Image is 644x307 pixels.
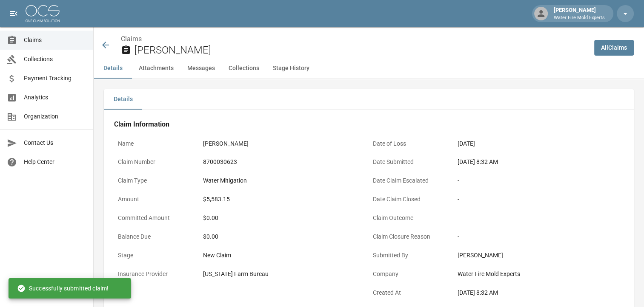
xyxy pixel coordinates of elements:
[203,176,247,185] div: Water Mitigation
[203,214,365,223] div: $0.00
[17,281,109,296] div: Successfully submitted claim!
[24,55,86,64] span: Collections
[369,154,454,170] p: Date Submitted
[114,135,199,152] p: Name
[458,158,620,166] div: [DATE] 8:32 AM
[458,139,475,148] div: [DATE]
[369,247,454,264] p: Submitted By
[24,158,86,166] span: Help Center
[121,35,142,43] a: Claims
[104,89,634,110] div: details tabs
[114,247,199,264] p: Stage
[369,135,454,152] p: Date of Loss
[5,5,22,22] button: open drawer
[203,251,365,260] div: New Claim
[458,176,620,185] div: -
[203,195,230,204] div: $5,583.15
[121,34,587,44] nav: breadcrumb
[26,5,60,22] img: ocs-logo-white-transparent.png
[135,44,587,56] h2: [PERSON_NAME]
[203,139,249,148] div: [PERSON_NAME]
[369,228,454,245] p: Claim Closure Reason
[550,6,608,21] div: [PERSON_NAME]
[458,251,620,260] div: [PERSON_NAME]
[24,93,86,102] span: Analytics
[24,74,86,83] span: Payment Tracking
[24,36,86,45] span: Claims
[458,195,620,204] div: -
[114,120,624,129] h4: Claim Information
[24,112,86,121] span: Organization
[458,232,620,241] div: -
[114,154,199,170] p: Claim Number
[180,58,222,79] button: Messages
[458,288,620,297] div: [DATE] 8:32 AM
[369,266,454,282] p: Company
[458,214,620,223] div: -
[114,191,199,208] p: Amount
[132,58,180,79] button: Attachments
[554,14,605,22] p: Water Fire Mold Experts
[203,158,237,166] div: 8700030623
[594,40,634,56] a: AllClaims
[114,172,199,189] p: Claim Type
[203,270,269,279] div: [US_STATE] Farm Bureau
[369,210,454,226] p: Claim Outcome
[458,270,620,279] div: Water Fire Mold Experts
[369,172,454,189] p: Date Claim Escalated
[203,232,365,241] div: $0.00
[94,58,644,79] div: anchor tabs
[369,284,454,301] p: Created At
[266,58,316,79] button: Stage History
[114,266,199,282] p: Insurance Provider
[369,191,454,208] p: Date Claim Closed
[24,138,86,147] span: Contact Us
[94,58,132,79] button: Details
[104,89,142,110] button: Details
[222,58,266,79] button: Collections
[114,210,199,226] p: Committed Amount
[114,228,199,245] p: Balance Due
